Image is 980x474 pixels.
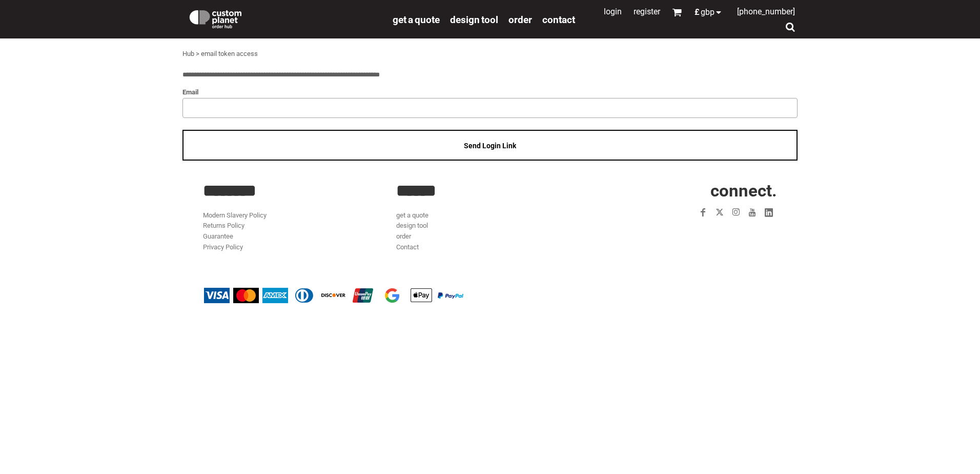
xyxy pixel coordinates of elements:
a: Contact [542,13,575,25]
a: Returns Policy [203,222,244,229]
span: GBP [701,8,714,16]
a: get a quote [396,211,428,219]
span: Send Login Link [464,142,516,150]
h2: CONNECT. [590,182,777,199]
span: order [508,14,532,26]
span: [PHONE_NUMBER] [737,7,795,16]
label: Email [182,86,798,98]
img: American Express [262,288,288,303]
span: design tool [450,14,498,26]
span: Contact [542,14,575,26]
img: Visa [204,288,230,303]
a: order [396,232,411,240]
a: get a quote [393,13,440,25]
img: Discover [321,288,346,303]
div: email token access [201,49,258,60]
iframe: Customer reviews powered by Trustpilot [636,227,777,239]
a: Privacy Policy [203,243,243,251]
div: > [196,49,199,60]
a: Hub [182,50,194,57]
a: Register [634,7,660,16]
span: £ [695,8,701,16]
a: Login [604,7,622,16]
span: get a quote [393,14,440,26]
a: design tool [450,13,498,25]
a: Contact [396,243,419,251]
a: design tool [396,222,428,229]
img: Apple Pay [409,288,434,303]
img: China UnionPay [350,288,376,303]
img: Mastercard [233,288,259,303]
img: Google Pay [379,288,405,303]
img: Custom Planet [188,8,243,28]
a: Custom Planet [182,3,387,33]
img: Diners Club [292,288,317,303]
img: PayPal [438,292,463,299]
a: order [508,13,532,25]
a: Guarantee [203,232,233,240]
a: Modern Slavery Policy [203,211,267,219]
